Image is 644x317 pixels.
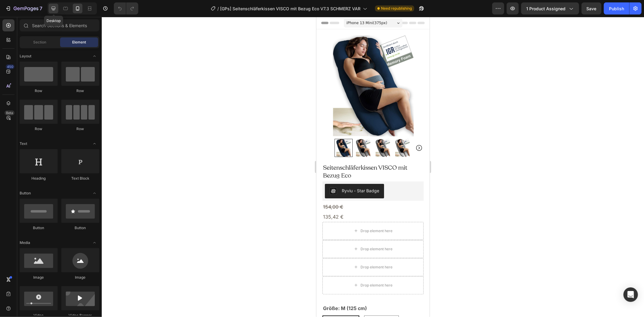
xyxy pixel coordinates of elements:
[114,2,138,14] div: Undo/Redo
[61,225,99,231] div: Button
[20,141,27,146] span: Text
[587,6,597,11] span: Save
[20,275,58,280] div: Image
[20,19,99,31] input: Search Sections & Elements
[61,176,99,181] div: Text Block
[20,53,31,59] span: Layout
[5,110,14,115] div: Beta
[2,2,45,14] button: 7
[6,64,14,69] div: 450
[316,17,430,317] iframe: Design area
[34,40,46,45] span: Section
[526,5,566,12] span: 1 product assigned
[72,40,86,45] span: Element
[609,5,624,12] div: Publish
[20,176,58,181] div: Heading
[521,2,579,14] button: 1 product assigned
[220,5,360,12] span: [GPs] Seitenschläferkissen VISCO mit Bezug Eco V7.3 SCHMERZ VAR
[20,126,58,132] div: Row
[381,6,412,11] span: Need republishing
[90,188,99,198] span: Toggle open
[623,287,638,302] div: Open Intercom Messenger
[90,139,99,149] span: Toggle open
[90,238,99,248] span: Toggle open
[582,2,601,14] button: Save
[20,191,31,196] span: Button
[20,88,58,94] div: Row
[20,225,58,231] div: Button
[90,51,99,61] span: Toggle open
[20,240,30,245] span: Media
[61,88,99,94] div: Row
[61,275,99,280] div: Image
[604,2,629,14] button: Publish
[61,126,99,132] div: Row
[40,5,42,12] p: 7
[217,5,219,12] span: /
